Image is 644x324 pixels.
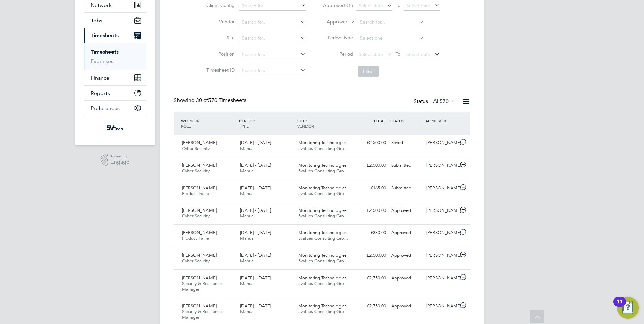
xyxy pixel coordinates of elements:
span: Product Trainer [182,191,211,196]
span: [PERSON_NAME] [182,140,217,145]
span: 5values Consulting Gro… [298,145,348,151]
div: Submitted [389,183,424,194]
span: Select date [359,3,383,9]
span: Monitoring Technologies [298,185,347,191]
div: £2,500.00 [354,160,389,171]
span: Select date [406,51,430,57]
div: STATUS [389,115,424,127]
div: £2,500.00 [354,250,389,261]
span: To [394,1,402,10]
span: [DATE] - [DATE] [240,185,271,191]
input: Search for... [239,66,306,75]
div: £2,500.00 [354,137,389,149]
div: Approved [389,250,424,261]
span: 5values Consulting Gro… [298,235,348,241]
button: Finance [84,70,147,85]
span: Monitoring Technologies [298,252,347,258]
span: [PERSON_NAME] [182,303,217,309]
a: Go to home page [84,123,147,133]
span: Manual [240,191,255,196]
label: Position [204,51,235,57]
div: [PERSON_NAME] [424,160,459,171]
a: Timesheets [91,48,119,55]
span: 5values Consulting Gro… [298,213,348,219]
div: [PERSON_NAME] [424,272,459,284]
span: Manual [240,235,255,241]
span: Preferences [91,105,120,111]
span: 5values Consulting Gro… [298,281,348,286]
span: [DATE] - [DATE] [240,275,271,281]
label: Vendor [204,19,235,25]
span: / [198,118,199,123]
span: Reports [91,90,110,96]
input: Select one [358,34,424,43]
span: ROLE [181,123,191,129]
span: 5values Consulting Gro… [298,191,348,196]
span: [PERSON_NAME] [182,275,217,281]
a: Powered byEngage [101,154,130,166]
span: 30 of [196,97,208,104]
span: 570 [440,98,449,105]
span: Manual [240,145,255,151]
img: weare5values-logo-retina.png [105,123,125,133]
div: [PERSON_NAME] [424,183,459,194]
span: [DATE] - [DATE] [240,162,271,168]
div: PERIOD [237,115,296,132]
span: 5values Consulting Gro… [298,309,348,314]
span: Cyber Security [182,213,210,219]
div: £330.00 [354,227,389,238]
span: Monitoring Technologies [298,230,347,235]
span: Network [91,2,112,8]
div: Timesheets [84,43,147,70]
div: £2,750.00 [354,301,389,312]
span: 5values Consulting Gro… [298,258,348,264]
label: Approved On [323,2,353,8]
div: [PERSON_NAME] [424,301,459,312]
input: Search for... [239,1,306,11]
span: Monitoring Technologies [298,140,347,145]
input: Search for... [239,34,306,43]
span: Manual [240,168,255,174]
input: Search for... [239,50,306,59]
span: Product Trainer [182,235,211,241]
span: [PERSON_NAME] [182,252,217,258]
span: [DATE] - [DATE] [240,230,271,235]
span: To [394,50,402,58]
div: Approved [389,272,424,284]
label: Approver [317,19,347,25]
span: [PERSON_NAME] [182,230,217,235]
span: Security & Resilience Manager [182,281,222,292]
span: TOTAL [373,118,385,123]
span: Cyber Security [182,258,210,264]
span: 570 Timesheets [196,97,246,104]
label: Site [204,35,235,41]
span: [PERSON_NAME] [182,162,217,168]
span: Timesheets [91,32,119,39]
div: Status [414,97,457,106]
label: Period Type [323,35,353,41]
div: Submitted [389,160,424,171]
span: Powered by [110,154,129,159]
div: SITE [296,115,354,132]
span: Finance [91,75,109,81]
label: Client Config [204,2,235,8]
span: Manual [240,213,255,219]
button: Reports [84,86,147,100]
label: All [433,98,455,105]
span: Select date [406,3,430,9]
div: [PERSON_NAME] [424,137,459,149]
span: Cyber Security [182,145,210,151]
input: Search for... [358,18,424,27]
span: [DATE] - [DATE] [240,140,271,145]
label: Timesheet ID [204,67,235,73]
span: Cyber Security [182,168,210,174]
div: £165.00 [354,183,389,194]
span: TYPE [239,123,249,129]
span: 5values Consulting Gro… [298,168,348,174]
div: 11 [617,302,623,311]
button: Filter [358,66,379,77]
div: £2,500.00 [354,205,389,216]
span: / [254,118,255,123]
div: [PERSON_NAME] [424,250,459,261]
span: [DATE] - [DATE] [240,252,271,258]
